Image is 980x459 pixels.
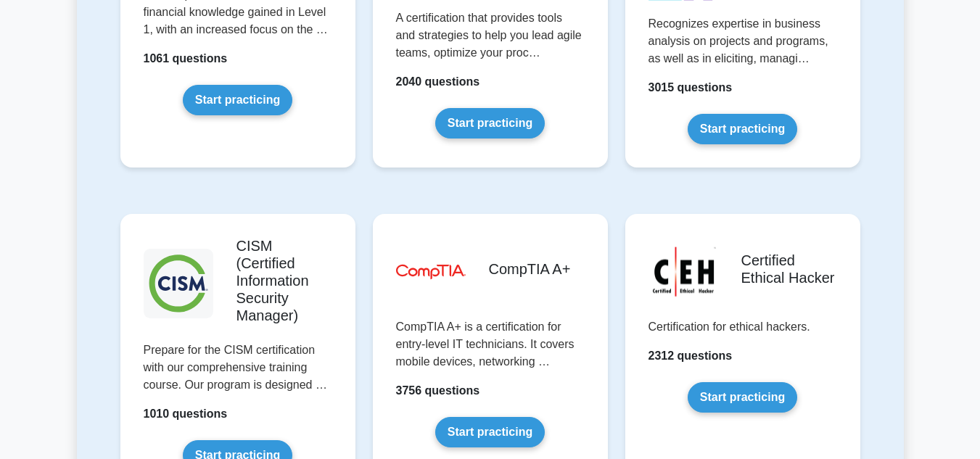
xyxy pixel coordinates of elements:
a: Start practicing [435,108,545,138]
a: Start practicing [688,114,797,144]
a: Start practicing [183,85,292,115]
a: Start practicing [435,417,545,447]
a: Start practicing [688,382,797,413]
